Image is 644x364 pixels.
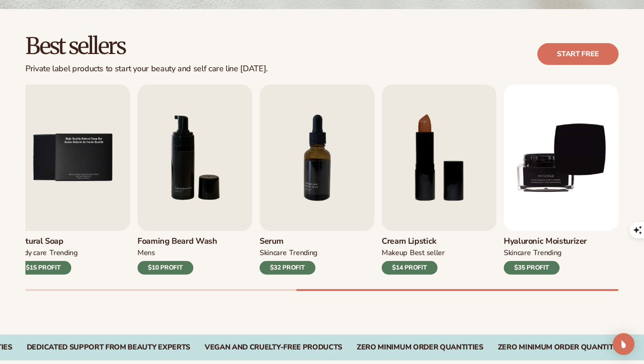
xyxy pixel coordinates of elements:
[613,333,634,355] div: Open Intercom Messenger
[260,84,374,275] a: 7 / 9
[138,84,252,275] a: 6 / 9
[25,34,268,59] h2: Best sellers
[504,261,560,275] div: $35 PROFIT
[504,236,587,246] h3: Hyaluronic moisturizer
[260,261,315,275] div: $32 PROFIT
[382,236,445,246] h3: Cream Lipstick
[382,261,438,275] div: $14 PROFIT
[498,343,624,352] div: Zero Minimum Order QuantitieS
[138,236,217,246] h3: Foaming beard wash
[504,248,531,258] div: SKINCARE
[205,343,342,352] div: Vegan and Cruelty-Free Products
[25,64,268,74] div: Private label products to start your beauty and self care line [DATE].
[15,248,47,258] div: BODY Care
[138,261,193,275] div: $10 PROFIT
[533,248,561,258] div: TRENDING
[289,248,317,258] div: TRENDING
[382,84,497,275] a: 8 / 9
[357,343,483,352] div: Zero Minimum Order QuantitieS
[49,248,77,258] div: TRENDING
[410,248,445,258] div: BEST SELLER
[382,248,407,258] div: MAKEUP
[27,343,190,352] div: DEDICATED SUPPORT FROM BEAUTY EXPERTS
[260,248,286,258] div: SKINCARE
[504,84,619,275] a: 9 / 9
[15,261,71,275] div: $15 PROFIT
[537,43,619,65] a: Start free
[260,236,317,246] h3: Serum
[15,84,130,275] a: 5 / 9
[15,236,78,246] h3: Natural Soap
[138,248,155,258] div: mens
